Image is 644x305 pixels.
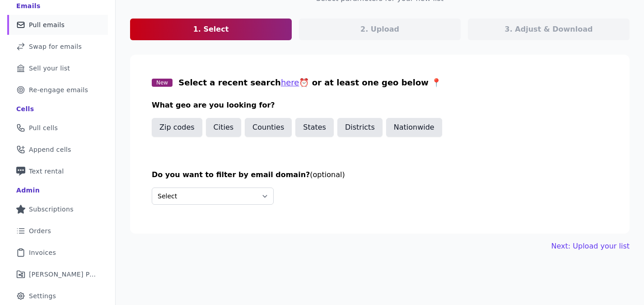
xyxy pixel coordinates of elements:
[193,24,229,35] p: 1. Select
[7,140,108,160] a: Append cells
[310,170,345,179] span: (optional)
[7,15,108,35] a: Pull emails
[29,291,56,300] span: Settings
[337,118,383,137] button: Districts
[152,118,202,137] button: Zip codes
[29,85,88,94] span: Re-engage emails
[7,243,108,263] a: Invoices
[178,78,441,87] span: Select a recent search ⏰ or at least one geo below 📍
[16,104,34,113] div: Cells
[7,118,108,138] a: Pull cells
[152,170,310,179] span: Do you want to filter by email domain?
[29,64,70,73] span: Sell your list
[29,145,71,154] span: Append cells
[7,37,108,56] a: Swap for emails
[29,123,58,132] span: Pull cells
[152,100,608,111] h3: What geo are you looking for?
[7,80,108,100] a: Re-engage emails
[295,118,334,137] button: States
[7,161,108,181] a: Text rental
[281,76,299,89] button: here
[29,167,64,176] span: Text rental
[29,205,74,214] span: Subscriptions
[245,118,292,137] button: Counties
[360,24,399,35] p: 2. Upload
[29,270,97,279] span: [PERSON_NAME] Performance
[29,20,65,29] span: Pull emails
[7,221,108,241] a: Orders
[386,118,442,137] button: Nationwide
[551,241,630,252] button: Next: Upload your list
[29,248,56,257] span: Invoices
[16,1,41,10] div: Emails
[7,264,108,284] a: [PERSON_NAME] Performance
[29,226,51,235] span: Orders
[505,24,593,35] p: 3. Adjust & Download
[152,79,173,87] span: New
[29,42,82,51] span: Swap for emails
[130,19,292,40] a: 1. Select
[16,186,40,195] div: Admin
[206,118,242,137] button: Cities
[7,199,108,219] a: Subscriptions
[7,58,108,78] a: Sell your list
